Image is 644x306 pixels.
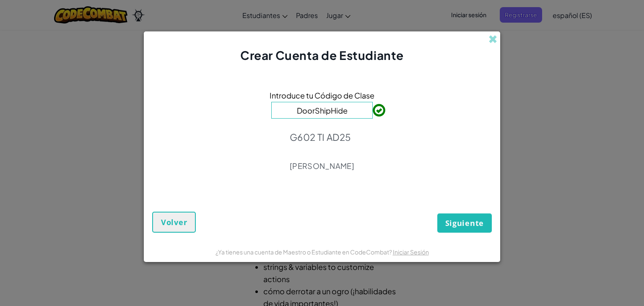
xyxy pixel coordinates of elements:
span: Introduce tu Código de Clase [270,89,374,101]
button: Siguiente [437,213,492,233]
p: [PERSON_NAME] [290,161,354,171]
a: Iniciar Sesión [393,248,429,256]
span: Siguiente [445,218,484,228]
p: G602 TI AD25 [290,131,354,143]
span: ¿Ya tienes una cuenta de Maestro o Estudiante en CodeCombat? [216,248,393,256]
span: Crear Cuenta de Estudiante [240,48,404,62]
span: Volver [161,217,187,227]
button: Volver [152,212,196,233]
